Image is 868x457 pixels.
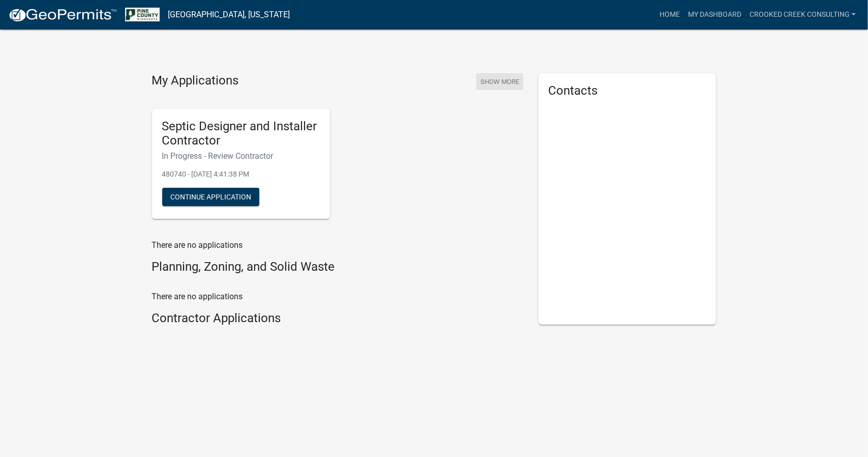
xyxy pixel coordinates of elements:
h6: In Progress - Review Contractor [162,151,320,161]
button: Show More [476,73,523,90]
a: Crooked Creek Consulting [745,5,860,24]
button: Continue Application [162,188,259,206]
h4: Contractor Applications [152,311,523,326]
h5: Contacts [549,83,706,98]
h4: My Applications [152,73,239,89]
a: Home [655,5,684,24]
a: My Dashboard [684,5,745,24]
a: [GEOGRAPHIC_DATA], [US_STATE] [168,6,290,23]
h4: Planning, Zoning, and Solid Waste [152,260,523,274]
p: There are no applications [152,291,523,303]
img: Pine County, Minnesota [125,8,160,21]
p: 480740 - [DATE] 4:41:38 PM [162,169,320,180]
h5: Septic Designer and Installer Contractor [162,119,320,149]
p: There are no applications [152,239,523,251]
wm-workflow-list-section: Contractor Applications [152,311,523,330]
